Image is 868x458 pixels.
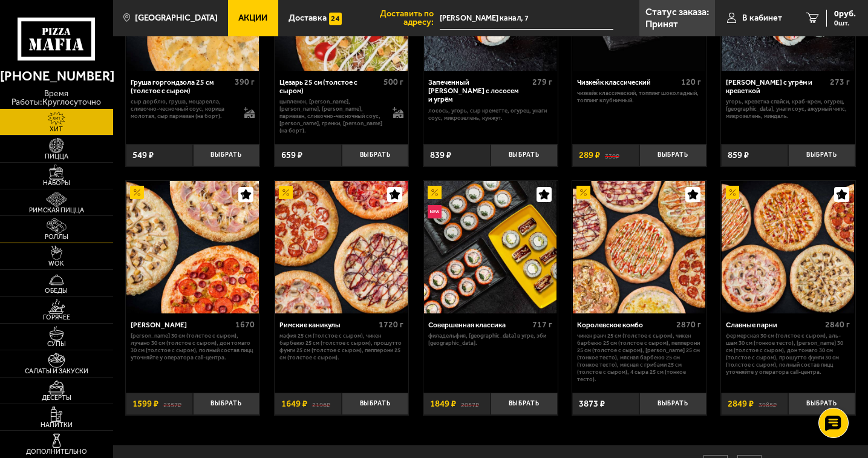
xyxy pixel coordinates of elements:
[430,399,456,408] span: 1849 ₽
[289,14,327,22] span: Доставка
[726,332,850,376] p: Фермерская 30 см (толстое с сыром), Аль-Шам 30 см (тонкое тесто), [PERSON_NAME] 30 см (толстое с ...
[788,393,855,415] button: Выбрать
[428,78,529,104] div: Запеченный [PERSON_NAME] с лососем и угрём
[238,14,267,22] span: Акции
[430,151,451,160] span: 839 ₽
[726,186,739,199] img: Акционный
[742,14,782,22] span: В кабинет
[577,90,701,104] p: Чизкейк классический, топпинг шоколадный, топпинг клубничный.
[579,151,600,160] span: 289 ₽
[235,77,255,87] span: 390 г
[135,14,218,22] span: [GEOGRAPHIC_DATA]
[577,321,673,329] div: Королевское комбо
[759,399,777,408] s: 3985 ₽
[424,181,556,313] img: Совершенная классика
[428,107,552,122] p: лосось, угорь, Сыр креметте, огурец, унаги соус, микрозелень, кунжут.
[834,10,856,18] span: 0 руб.
[423,181,558,313] a: АкционныйНовинкаСовершенная классика
[131,321,232,329] div: [PERSON_NAME]
[428,321,529,329] div: Совершенная классика
[132,399,158,408] span: 1599 ₽
[726,98,850,120] p: угорь, креветка спайси, краб-крем, огурец, [GEOGRAPHIC_DATA], унаги соус, ажурный чипс, микрозеле...
[676,319,701,330] span: 2870 г
[834,19,856,27] span: 0 шт.
[825,319,850,330] span: 2840 г
[312,399,330,408] s: 2196 ₽
[491,393,558,415] button: Выбрать
[428,332,552,347] p: Филадельфия, [GEOGRAPHIC_DATA] в угре, Эби [GEOGRAPHIC_DATA].
[131,78,232,96] div: Груша горгондзола 25 см (толстое с сыром)
[728,151,749,160] span: 859 ₽
[130,186,143,199] img: Акционный
[428,205,441,218] img: Новинка
[193,144,260,166] button: Выбрать
[461,399,479,408] s: 2057 ₽
[605,151,619,160] s: 330 ₽
[281,399,307,408] span: 1649 ₽
[726,78,827,96] div: [PERSON_NAME] с угрём и креветкой
[572,181,706,313] a: АкционныйКоролевское комбо
[639,393,706,415] button: Выбрать
[281,151,302,160] span: 659 ₽
[275,181,409,313] a: АкционныйРимские каникулы
[726,321,822,329] div: Славные парни
[681,77,701,87] span: 120 г
[645,7,709,17] p: Статус заказа:
[577,78,678,87] div: Чизкейк классический
[639,144,706,166] button: Выбрать
[132,151,154,160] span: 549 ₽
[329,12,342,25] img: 15daf4d41897b9f0e9f617042186c801.svg
[722,181,854,313] img: Славные парни
[279,98,383,134] p: цыпленок, [PERSON_NAME], [PERSON_NAME], [PERSON_NAME], пармезан, сливочно-чесночный соус, [PERSON...
[576,186,590,199] img: Акционный
[491,144,558,166] button: Выбрать
[532,77,552,87] span: 279 г
[645,19,678,29] p: Принят
[126,181,260,313] a: АкционныйХет Трик
[131,332,255,361] p: [PERSON_NAME] 30 см (толстое с сыром), Лучано 30 см (толстое с сыром), Дон Томаго 30 см (толстое ...
[579,399,605,408] span: 3873 ₽
[126,181,259,313] img: Хет Трик
[428,186,441,199] img: Акционный
[342,144,409,166] button: Выбрать
[721,181,855,313] a: АкционныйСлавные парни
[279,78,380,96] div: Цезарь 25 см (толстое с сыром)
[532,319,552,330] span: 717 г
[440,7,613,30] input: Ваш адрес доставки
[279,186,292,199] img: Акционный
[440,7,613,30] span: Введенский канал, 7
[342,393,409,415] button: Выбрать
[193,393,260,415] button: Выбрать
[131,98,235,120] p: сыр дорблю, груша, моцарелла, сливочно-чесночный соус, корица молотая, сыр пармезан (на борт).
[379,319,403,330] span: 1720 г
[279,332,403,361] p: Мафия 25 см (толстое с сыром), Чикен Барбекю 25 см (толстое с сыром), Прошутто Фунги 25 см (толст...
[352,10,440,27] span: Доставить по адресу:
[275,181,408,313] img: Римские каникулы
[573,181,705,313] img: Королевское комбо
[383,77,403,87] span: 500 г
[163,399,181,408] s: 2357 ₽
[577,332,701,383] p: Чикен Ранч 25 см (толстое с сыром), Чикен Барбекю 25 см (толстое с сыром), Пепперони 25 см (толст...
[788,144,855,166] button: Выбрать
[830,77,850,87] span: 273 г
[279,321,376,329] div: Римские каникулы
[728,399,754,408] span: 2849 ₽
[235,319,255,330] span: 1670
